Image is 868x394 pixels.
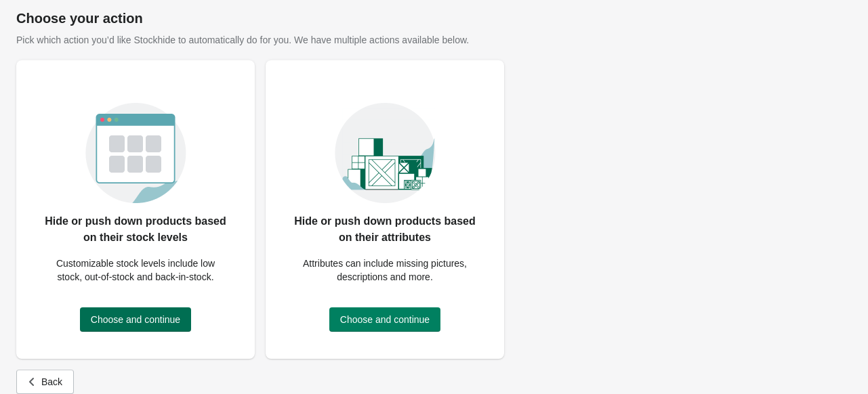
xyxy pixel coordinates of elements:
p: Attributes can include missing pictures, descriptions and more. [293,257,477,284]
span: Choose and continue [91,314,180,325]
p: Hide or push down products based on their attributes [293,213,477,246]
img: attributes_card_image-afb7489f.png [335,87,436,204]
span: Pick which action you’d like Stockhide to automatically do for you. We have multiple actions avai... [16,35,469,45]
span: Back [41,376,62,387]
p: Hide or push down products based on their stock levels [43,213,228,246]
span: Choose and continue [340,314,430,325]
button: Choose and continue [80,307,191,332]
p: Customizable stock levels include low stock, out-of-stock and back-in-stock. [43,257,228,284]
button: Back [16,370,74,394]
button: Choose and continue [329,307,440,332]
img: oz8X1bshQIS0xf8BoWVbRJtq3d8AAAAASUVORK5CYII= [85,87,186,204]
h1: Choose your action [16,10,852,26]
